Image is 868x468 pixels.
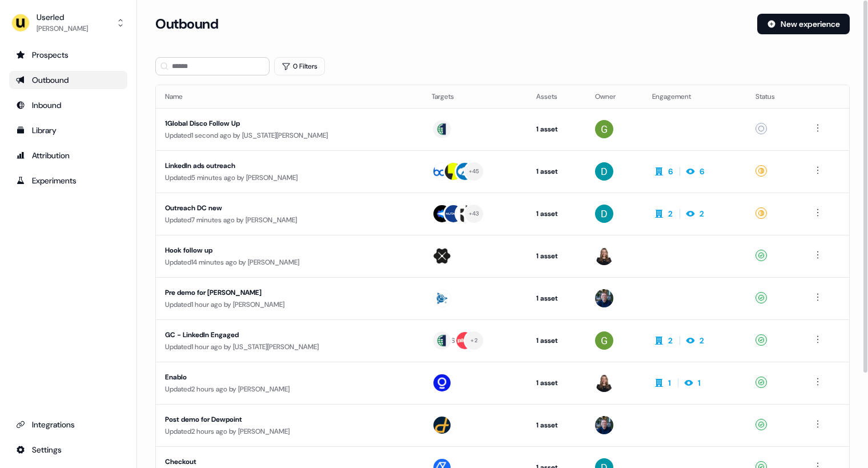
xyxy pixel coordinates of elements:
[165,245,382,256] div: Hook follow up
[165,414,382,425] div: Post demo for Dewpoint
[643,85,746,108] th: Engagement
[165,299,413,310] div: Updated 1 hour ago by [PERSON_NAME]
[536,250,577,262] div: 1 asset
[9,441,127,459] a: Go to integrations
[274,57,325,75] button: 0 Filters
[451,335,456,346] div: SI
[9,46,127,64] a: Go to prospects
[16,419,120,430] div: Integrations
[469,166,480,177] div: + 45
[668,335,673,346] div: 2
[9,415,127,434] a: Go to integrations
[16,150,120,161] div: Attribution
[668,208,673,219] div: 2
[16,125,120,136] div: Library
[9,121,127,139] a: Go to templates
[423,85,527,108] th: Targets
[37,11,88,23] div: Userled
[595,416,613,434] img: James
[700,208,704,219] div: 2
[165,426,413,437] div: Updated 2 hours ago by [PERSON_NAME]
[165,456,382,467] div: Checkout
[9,171,127,190] a: Go to experiments
[595,289,613,307] img: James
[595,162,613,181] img: David
[165,160,382,171] div: LinkedIn ads outreach
[536,293,577,304] div: 1 asset
[9,146,127,165] a: Go to attribution
[536,208,577,219] div: 1 asset
[536,335,577,346] div: 1 asset
[165,202,382,214] div: Outreach DC new
[527,85,586,108] th: Assets
[16,49,120,61] div: Prospects
[165,130,413,141] div: Updated 1 second ago by [US_STATE][PERSON_NAME]
[165,341,413,353] div: Updated 1 hour ago by [US_STATE][PERSON_NAME]
[471,335,477,346] div: + 2
[757,14,850,34] button: New experience
[16,99,120,111] div: Inbound
[595,247,613,265] img: Geneviève
[9,71,127,89] a: Go to outbound experience
[536,377,577,389] div: 1 asset
[165,172,413,183] div: Updated 5 minutes ago by [PERSON_NAME]
[668,166,673,177] div: 6
[746,85,802,108] th: Status
[155,15,218,33] h3: Outbound
[595,205,613,223] img: David
[698,377,701,389] div: 1
[165,329,382,341] div: GC - LinkedIn Engaged
[595,374,613,392] img: Geneviève
[165,214,413,226] div: Updated 7 minutes ago by [PERSON_NAME]
[165,257,413,268] div: Updated 14 minutes ago by [PERSON_NAME]
[536,419,577,431] div: 1 asset
[165,118,382,129] div: 1Global Disco Follow Up
[16,444,120,455] div: Settings
[165,371,382,383] div: Enablo
[536,166,577,177] div: 1 asset
[165,383,413,395] div: Updated 2 hours ago by [PERSON_NAME]
[586,85,643,108] th: Owner
[700,166,704,177] div: 6
[9,9,127,37] button: Userled[PERSON_NAME]
[536,123,577,135] div: 1 asset
[668,377,671,389] div: 1
[37,23,88,34] div: [PERSON_NAME]
[156,85,423,108] th: Name
[16,175,120,186] div: Experiments
[165,287,382,298] div: Pre demo for [PERSON_NAME]
[16,74,120,86] div: Outbound
[595,331,613,350] img: Georgia
[595,120,613,138] img: Georgia
[700,335,704,346] div: 2
[469,209,480,219] div: + 43
[9,96,127,114] a: Go to Inbound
